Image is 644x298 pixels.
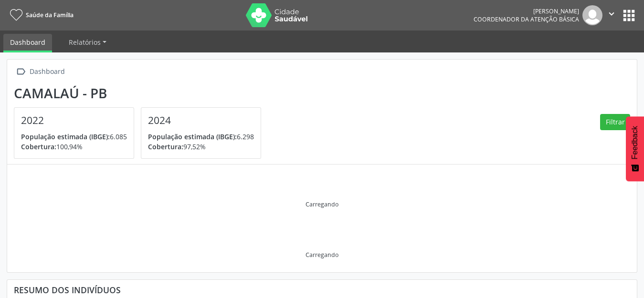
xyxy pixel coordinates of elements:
img: img [582,5,602,25]
span: Cobertura: [21,142,56,151]
p: 6.298 [148,132,254,142]
a: Dashboard [3,34,52,52]
span: Cobertura: [148,142,183,151]
div: Dashboard [28,65,66,79]
a:  Dashboard [14,65,66,79]
p: 100,94% [21,142,127,152]
button: Filtrar [600,114,630,130]
span: População estimada (IBGE): [21,132,110,141]
div: [PERSON_NAME] [474,7,579,15]
div: Carregando [306,200,338,208]
button: apps [621,7,637,24]
button: Feedback - Mostrar pesquisa [626,116,644,181]
p: 6.085 [21,132,127,142]
span: Feedback [631,126,639,159]
h4: 2022 [21,114,127,126]
i:  [14,65,28,79]
button:  [602,5,621,25]
div: Carregando [306,251,338,259]
a: Relatórios [62,34,113,51]
div: Camalaú - PB [14,85,268,101]
div: Resumo dos indivíduos [14,285,630,295]
span: Relatórios [69,38,101,47]
p: 97,52% [148,142,254,152]
h4: 2024 [148,114,254,126]
i:  [606,9,617,19]
span: População estimada (IBGE): [148,132,237,141]
span: Coordenador da Atenção Básica [474,15,579,23]
a: Saúde da Família [7,7,74,23]
span: Saúde da Família [26,11,74,19]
